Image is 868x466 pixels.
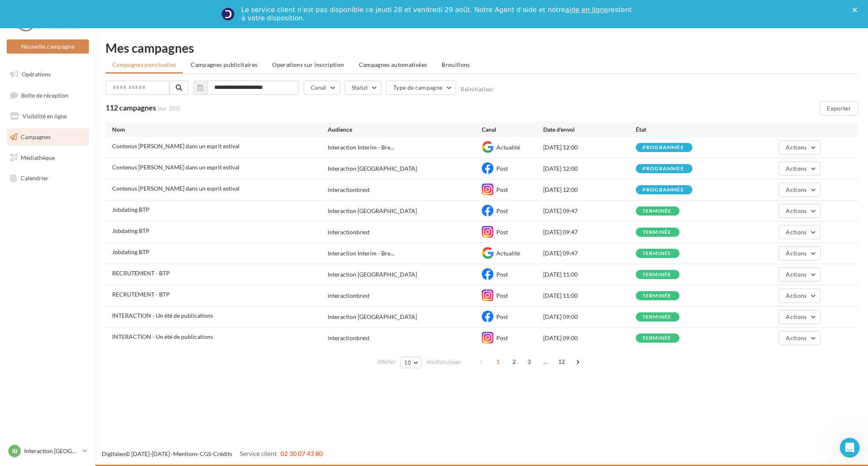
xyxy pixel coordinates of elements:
[112,142,240,150] span: Contenus Merciii dans un esprit estival
[328,164,417,173] div: Interaction [GEOGRAPHIC_DATA]
[272,61,344,68] span: Operations sur inscription
[112,248,150,255] span: Jobdating BTP
[105,103,156,112] span: 112 campagnes
[105,42,858,54] div: Mes campagnes
[496,228,508,235] span: Post
[642,314,672,320] div: terminée
[496,250,520,257] span: Actualité
[404,359,411,366] span: 10
[345,81,382,95] button: Statut
[112,333,213,340] span: INTERACTION - Un été de publications
[508,355,521,368] span: 2
[21,154,55,161] span: Médiathèque
[543,143,636,152] div: [DATE] 12:00
[496,186,508,193] span: Post
[555,355,569,368] span: 12
[779,162,820,176] button: Actions
[12,447,17,455] span: IB
[400,357,422,368] button: 10
[328,249,394,258] span: Interaction Interim - Bre...
[779,246,820,260] button: Actions
[112,206,150,213] span: Jobdating BTP
[359,61,427,68] span: Campagnes automatisées
[642,293,672,299] div: terminée
[328,334,370,342] div: interactionbrest
[786,334,807,341] span: Actions
[482,125,543,134] div: Canal
[112,125,328,134] div: Nom
[820,101,858,115] button: Exporter
[496,165,508,172] span: Post
[642,230,672,235] div: terminée
[328,186,370,194] div: interactionbrest
[543,164,636,173] div: [DATE] 12:00
[840,438,860,458] iframe: Intercom live chat
[543,125,636,134] div: Date d'envoi
[496,313,508,320] span: Post
[779,225,820,239] button: Actions
[496,334,508,341] span: Post
[328,125,482,134] div: Audience
[642,272,672,277] div: terminée
[779,140,820,155] button: Actions
[543,292,636,300] div: [DATE] 11:00
[112,270,170,277] span: RECRUTEMENT - BTP
[642,145,684,150] div: programmée
[636,125,728,134] div: État
[112,227,150,234] span: Jobdating BTP
[386,81,456,95] button: Type de campagne
[543,249,636,258] div: [DATE] 09:47
[328,228,370,236] div: interactionbrest
[441,61,470,68] span: Brouillons
[22,71,51,78] span: Opérations
[496,271,508,278] span: Post
[565,6,608,14] a: aide en ligne
[221,7,235,21] img: Profile image for Service-Client
[543,186,636,194] div: [DATE] 12:00
[496,207,508,214] span: Post
[642,166,684,172] div: programmée
[786,186,807,193] span: Actions
[786,313,807,320] span: Actions
[786,207,807,214] span: Actions
[786,228,807,235] span: Actions
[496,144,520,151] span: Actualité
[779,289,820,303] button: Actions
[102,450,323,457] span: © [DATE]-[DATE] - - -
[21,174,49,181] span: Calendrier
[112,312,213,319] span: INTERACTION - Un été de publications
[426,358,461,366] span: résultats/page
[5,128,91,146] a: Campagnes
[786,271,807,278] span: Actions
[21,133,51,140] span: Campagnes
[779,183,820,197] button: Actions
[5,149,91,167] a: Médiathèque
[328,270,417,279] div: Interaction [GEOGRAPHIC_DATA]
[543,228,636,236] div: [DATE] 09:47
[786,165,807,172] span: Actions
[786,292,807,299] span: Actions
[5,108,91,125] a: Visibilité en ligne
[5,86,91,104] a: Boîte de réception
[304,81,340,95] button: Canal
[157,104,180,113] span: (sur 335)
[461,86,494,93] button: Réinitialiser
[786,144,807,151] span: Actions
[779,310,820,324] button: Actions
[491,355,505,368] span: 1
[328,292,370,300] div: interactionbrest
[642,336,672,341] div: terminée
[779,267,820,282] button: Actions
[7,39,89,54] button: Nouvelle campagne
[539,355,552,368] span: ...
[543,207,636,215] div: [DATE] 09:47
[328,143,394,152] span: Interaction Interim - Bre...
[240,449,277,457] span: Service client
[102,450,125,457] a: Digitaleo
[377,358,396,366] span: Afficher
[191,61,257,68] span: Campagnes publicitaires
[328,207,417,215] div: Interaction [GEOGRAPHIC_DATA]
[642,251,672,256] div: terminée
[779,204,820,218] button: Actions
[543,270,636,279] div: [DATE] 11:00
